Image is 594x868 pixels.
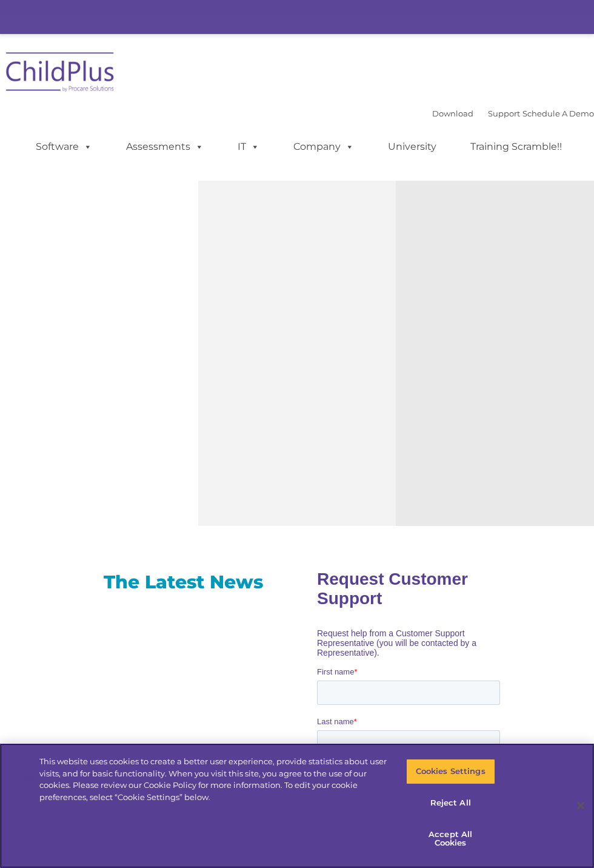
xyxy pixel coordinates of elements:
[406,759,495,784] button: Cookies Settings
[376,135,449,159] a: University
[225,135,272,159] a: IT
[488,109,520,118] a: Support
[406,790,495,815] button: Reject All
[406,821,495,856] button: Accept All Cookies
[567,792,594,819] button: Close
[24,135,104,159] a: Software
[458,135,574,159] a: Training Scramble!!
[432,109,473,118] a: Download
[432,109,594,118] font: |
[522,109,594,118] a: Schedule A Demo
[114,135,216,159] a: Assessments
[39,756,388,803] div: This website uses cookies to create a better user experience, provide statistics about user visit...
[281,135,366,159] a: Company
[90,570,278,594] h3: The Latest News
